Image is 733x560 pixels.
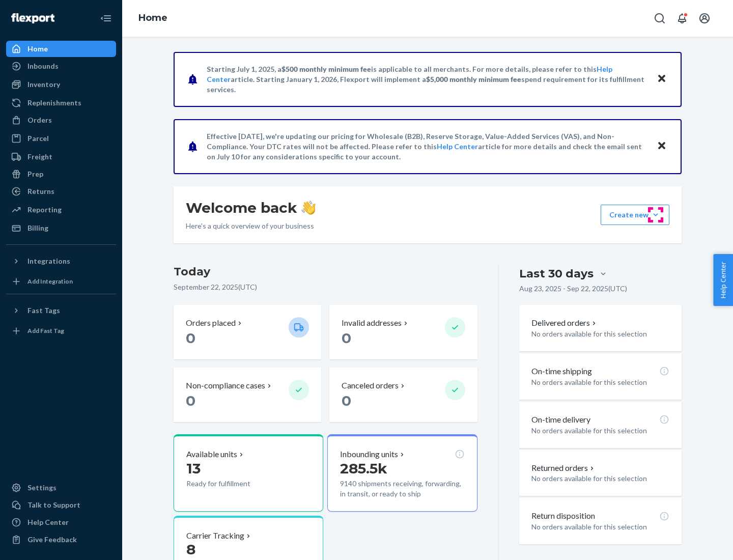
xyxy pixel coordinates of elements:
[6,220,116,236] a: Billing
[27,152,52,162] div: Freight
[531,462,596,474] button: Returned orders
[6,183,116,200] a: Returns
[27,277,73,286] div: Add Integration
[531,377,669,387] p: No orders available for this selection
[27,256,70,266] div: Integrations
[6,130,116,147] a: Parcel
[27,205,62,215] div: Reporting
[186,221,316,231] p: Here’s a quick overview of your business
[6,253,116,269] button: Integrations
[186,530,244,542] p: Carrier Tracking
[6,95,116,111] a: Replenishments
[27,500,80,510] div: Talk to Support
[650,8,670,29] button: Open Search Box
[27,186,54,197] div: Returns
[531,329,669,339] p: No orders available for this selection
[186,449,237,460] p: Available units
[531,426,669,436] p: No orders available for this selection
[342,380,399,391] p: Canceled orders
[27,115,52,125] div: Orders
[519,284,627,294] p: Aug 23, 2025 - Sep 22, 2025 ( UTC )
[186,199,316,217] h1: Welcome back
[27,483,57,493] div: Settings
[531,522,669,532] p: No orders available for this selection
[329,368,477,422] button: Canceled orders 0
[531,473,669,484] p: No orders available for this selection
[655,139,668,154] button: Close
[340,479,464,499] p: 9140 shipments receiving, forwarding, in transit, or ready to ship
[186,479,280,489] p: Ready for fulfillment
[186,317,236,329] p: Orders placed
[27,326,64,335] div: Add Fast Tag
[27,517,69,527] div: Help Center
[207,131,647,162] p: Effective [DATE], we're updating our pricing for Wholesale (B2B), Reserve Storage, Value-Added Se...
[27,223,48,233] div: Billing
[186,380,265,391] p: Non-compliance cases
[437,142,478,151] a: Help Center
[174,434,323,512] button: Available units13Ready for fulfillment
[27,44,48,54] div: Home
[327,434,477,512] button: Inbounding units285.5k9140 shipments receiving, forwarding, in transit, or ready to ship
[27,305,60,316] div: Fast Tags
[531,366,592,377] p: On-time shipping
[6,112,116,128] a: Orders
[6,166,116,182] a: Prep
[96,8,116,29] button: Close Navigation
[186,392,195,409] span: 0
[27,535,77,545] div: Give Feedback
[27,169,43,179] div: Prep
[6,202,116,218] a: Reporting
[174,305,321,359] button: Orders placed 0
[340,449,398,460] p: Inbounding units
[6,273,116,290] a: Add Integration
[531,414,590,426] p: On-time delivery
[329,305,477,359] button: Invalid addresses 0
[207,64,647,95] p: Starting July 1, 2025, a is applicable to all merchants. For more details, please refer to this a...
[340,460,387,477] span: 285.5k
[6,58,116,74] a: Inbounds
[6,41,116,57] a: Home
[27,98,81,108] div: Replenishments
[6,480,116,496] a: Settings
[174,368,321,422] button: Non-compliance cases 0
[27,133,49,144] div: Parcel
[342,392,351,409] span: 0
[601,205,669,225] button: Create new
[6,514,116,530] a: Help Center
[138,12,167,23] a: Home
[426,75,521,83] span: $5,000 monthly minimum fee
[655,72,668,87] button: Close
[531,510,595,522] p: Return disposition
[281,65,371,73] span: $500 monthly minimum fee
[174,264,477,280] h3: Today
[6,149,116,165] a: Freight
[6,76,116,93] a: Inventory
[6,302,116,319] button: Fast Tags
[342,317,402,329] p: Invalid addresses
[130,4,176,33] ol: breadcrumbs
[186,541,195,558] span: 8
[6,323,116,339] a: Add Fast Tag
[342,329,351,347] span: 0
[27,79,60,90] div: Inventory
[713,254,733,306] button: Help Center
[11,13,54,23] img: Flexport logo
[6,531,116,548] button: Give Feedback
[186,329,195,347] span: 0
[186,460,201,477] span: 13
[174,282,477,292] p: September 22, 2025 ( UTC )
[672,8,692,29] button: Open notifications
[27,61,59,71] div: Inbounds
[519,266,594,282] div: Last 30 days
[531,317,598,329] button: Delivered orders
[694,8,715,29] button: Open account menu
[6,497,116,513] a: Talk to Support
[301,201,316,215] img: hand-wave emoji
